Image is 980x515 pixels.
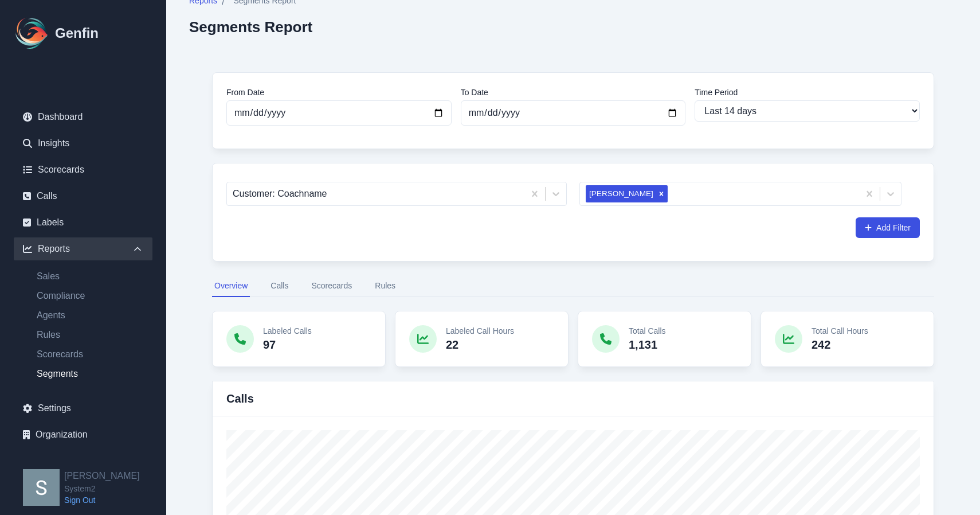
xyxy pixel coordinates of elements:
a: Agents [28,309,152,322]
label: Time Period [695,87,920,98]
h2: Segments Report [189,18,312,36]
button: Add Filter [856,217,920,238]
a: Compliance [28,289,152,303]
a: Insights [14,132,152,155]
a: Sign Out [64,494,140,506]
p: 22 [446,337,514,353]
p: Labeled Calls [263,325,312,337]
a: Scorecards [14,158,152,181]
h2: [PERSON_NAME] [64,469,140,483]
label: From Date [226,87,452,98]
img: Logo [14,15,50,52]
a: Sales [28,270,152,283]
p: 97 [263,337,312,353]
a: Calls [14,185,152,208]
button: Rules [373,275,398,297]
button: Calls [268,275,291,297]
p: Total Call Hours [812,325,868,337]
a: Segments [28,367,152,381]
p: Total Calls [629,325,666,337]
div: [PERSON_NAME] [586,185,655,202]
a: Rules [28,328,152,342]
span: System2 [64,483,140,494]
a: Dashboard [14,106,152,128]
a: Labels [14,211,152,234]
h3: Calls [226,391,254,407]
p: 242 [812,337,868,353]
a: Scorecards [28,348,152,361]
div: Remove Taliyah Dozier [655,185,668,202]
p: Labeled Call Hours [446,325,514,337]
h1: Genfin [55,24,99,42]
button: Scorecards [309,275,354,297]
a: Settings [14,397,152,420]
button: Overview [212,275,250,297]
a: Organization [14,423,152,446]
p: 1,131 [629,337,666,353]
label: To Date [461,87,686,98]
div: Reports [14,237,152,260]
img: Savannah Sherard [23,469,60,506]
